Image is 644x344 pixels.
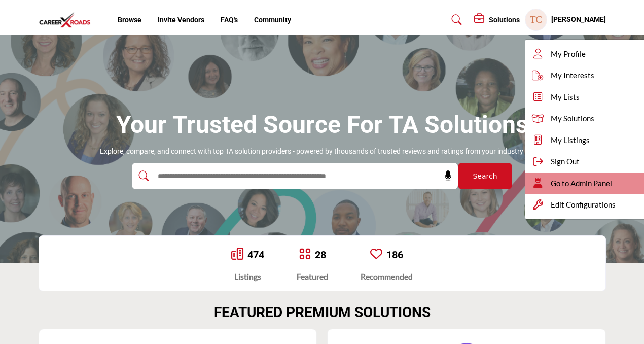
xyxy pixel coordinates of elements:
[551,178,612,189] span: Go to Admin Panel
[221,16,238,24] a: FAQ's
[100,147,544,157] p: Explore, compare, and connect with top TA solution providers - powered by thousands of trusted re...
[386,249,403,261] a: 186
[551,199,616,211] span: Edit Configurations
[158,16,204,24] a: Invite Vendors
[118,16,141,24] a: Browse
[551,113,594,124] span: My Solutions
[39,12,96,28] img: Site Logo
[551,48,586,60] span: My Profile
[458,163,512,189] button: Search
[361,270,413,283] div: Recommended
[551,91,580,103] span: My Lists
[474,14,520,26] div: Solutions
[247,249,264,261] a: 474
[473,171,497,182] span: Search
[254,16,291,24] a: Community
[489,15,520,24] h5: Solutions
[315,249,326,261] a: 28
[551,134,590,146] span: My Listings
[525,9,547,31] button: Show hide supplier dropdown
[551,15,606,25] h5: [PERSON_NAME]
[370,248,382,262] a: Go to Recommended
[214,304,431,321] h2: FEATURED PREMIUM SOLUTIONS
[551,70,594,81] span: My Interests
[231,270,264,283] div: Listings
[442,12,469,28] a: Search
[116,109,528,141] h1: Your Trusted Source for TA Solutions
[297,270,328,283] div: Featured
[551,156,580,167] span: Sign Out
[299,248,311,262] a: Go to Featured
